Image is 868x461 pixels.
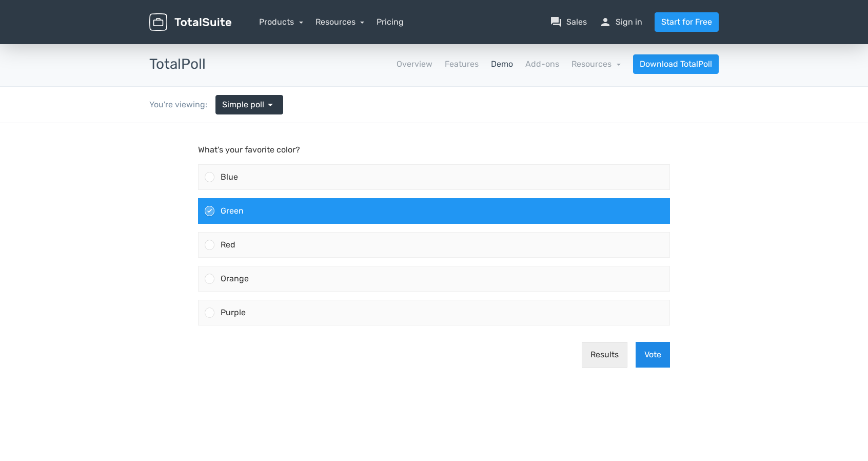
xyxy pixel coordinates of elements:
a: Start for Free [655,12,719,32]
span: Green [221,83,244,92]
a: Download TotalPoll [633,54,719,74]
span: Simple poll [222,99,264,111]
a: Products [259,17,303,27]
button: Results [582,219,627,244]
a: Simple poll arrow_drop_down [215,95,283,114]
a: Resources [315,17,365,27]
button: Vote [636,219,670,244]
a: Overview [397,58,432,70]
h3: TotalPoll [149,56,206,72]
a: Resources [571,59,621,69]
a: Demo [491,58,513,70]
p: What's your favorite color? [198,21,670,33]
span: person [599,16,611,28]
a: personSign in [599,16,642,28]
span: Orange [221,150,249,160]
span: Red [221,117,235,126]
a: question_answerSales [550,16,587,28]
span: arrow_drop_down [264,99,277,111]
img: TotalSuite for WordPress [149,13,231,31]
div: You're viewing: [149,99,215,111]
span: Blue [221,49,238,59]
span: question_answer [550,16,562,28]
a: Features [445,58,479,70]
a: Pricing [377,16,404,28]
a: Add-ons [525,58,559,70]
span: Purple [221,184,246,194]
